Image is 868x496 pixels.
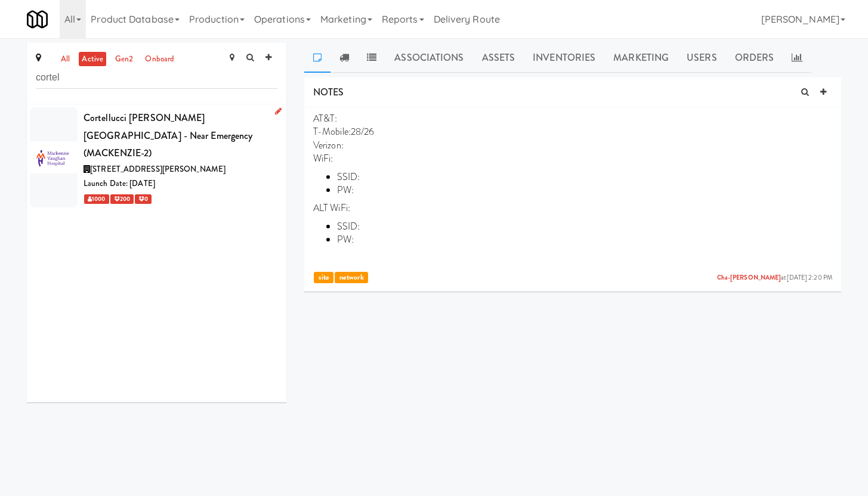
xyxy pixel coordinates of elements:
p: AT&T: [313,112,832,125]
a: Assets [473,43,524,73]
a: Marketing [604,43,678,73]
a: onboard [142,52,177,67]
span: [STREET_ADDRESS][PERSON_NAME] [90,163,226,175]
a: all [58,52,73,67]
a: Inventories [524,43,604,73]
div: Launch Date: [DATE] [84,176,277,191]
span: at [DATE] 2:20 PM [717,274,832,283]
p: WiFi: [313,152,832,165]
span: 200 [110,194,134,204]
span: NOTES [313,85,344,99]
p: Verizon: [313,139,832,152]
p: ALT WiFi: [313,201,832,215]
img: Micromart [27,9,48,30]
a: Cha-[PERSON_NAME] [717,273,781,282]
div: Cortellucci [PERSON_NAME][GEOGRAPHIC_DATA] - near Emergency (MACKENZIE-2) [84,109,277,162]
li: PW: [337,233,832,246]
li: PW: [337,184,832,197]
li: SSID: [337,220,832,233]
input: Search site [36,67,277,89]
a: Users [678,43,726,73]
li: SSID: [337,170,832,184]
a: active [79,52,106,67]
p: T-Mobile:28/26 [313,125,832,138]
span: network [335,272,368,283]
span: 1000 [84,194,109,204]
a: Orders [726,43,783,73]
li: Cortellucci [PERSON_NAME][GEOGRAPHIC_DATA] - near Emergency (MACKENZIE-2)[STREET_ADDRESS][PERSON_... [27,104,286,210]
a: gen2 [112,52,136,67]
span: site [314,272,333,283]
span: 0 [135,194,152,204]
a: Associations [385,43,472,73]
